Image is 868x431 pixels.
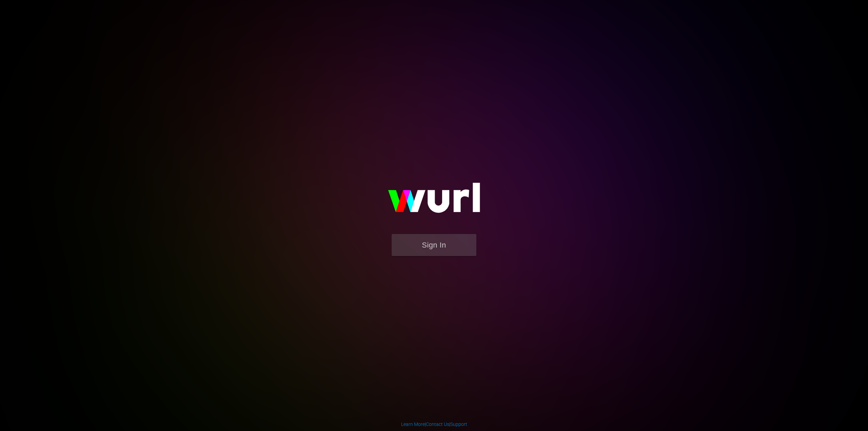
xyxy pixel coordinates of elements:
button: Sign In [392,234,476,256]
img: wurl-logo-on-black-223613ac3d8ba8fe6dc639794a292ebdb59501304c7dfd60c99c58986ef67473.svg [366,168,502,234]
a: Contact Us [426,422,449,427]
a: Learn More [401,422,425,427]
div: | | [401,421,467,428]
a: Support [450,422,467,427]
